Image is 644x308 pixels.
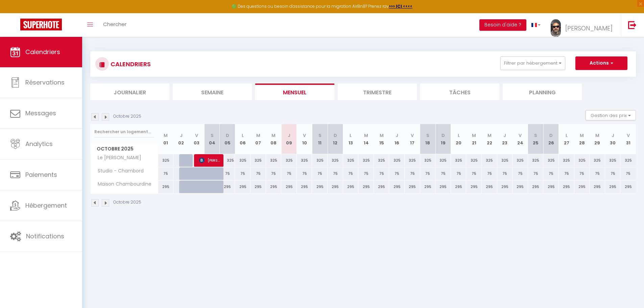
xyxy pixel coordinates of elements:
abbr: M [364,132,368,139]
div: 325 [312,154,328,167]
div: 75 [620,167,636,180]
div: 75 [374,167,389,180]
th: 10 [297,124,312,154]
th: 24 [512,124,528,154]
th: 09 [281,124,297,154]
div: 75 [543,167,559,180]
div: 295 [435,181,451,193]
abbr: V [519,132,522,139]
div: 325 [297,154,312,167]
div: 325 [512,154,528,167]
div: 325 [220,154,235,167]
li: Semaine [173,84,252,100]
div: 295 [389,181,405,193]
th: 01 [158,124,174,154]
abbr: M [472,132,476,139]
abbr: D [442,132,445,139]
div: 295 [466,181,482,193]
th: 30 [605,124,621,154]
th: 25 [528,124,544,154]
th: 20 [451,124,467,154]
div: 325 [281,154,297,167]
abbr: S [426,132,429,139]
abbr: J [180,132,183,139]
div: 325 [559,154,574,167]
span: Chercher [103,21,126,28]
span: Messages [25,109,56,117]
div: 325 [451,154,467,167]
abbr: D [226,132,229,139]
span: Le [PERSON_NAME] [92,154,143,162]
abbr: L [566,132,568,139]
div: 75 [158,167,174,180]
div: 295 [512,181,528,193]
th: 17 [405,124,420,154]
abbr: J [288,132,290,139]
div: 325 [328,154,343,167]
li: Tâches [420,84,499,100]
div: 325 [543,154,559,167]
div: 325 [574,154,590,167]
div: 325 [358,154,374,167]
th: 28 [574,124,590,154]
abbr: M [487,132,492,139]
div: 325 [266,154,282,167]
div: 325 [590,154,605,167]
th: 07 [251,124,266,154]
div: 295 [543,181,559,193]
div: 75 [451,167,467,180]
div: 325 [420,154,436,167]
th: 16 [389,124,405,154]
th: 31 [620,124,636,154]
h3: CALENDRIERS [109,56,151,72]
th: 26 [543,124,559,154]
a: Chercher [98,13,132,37]
div: 325 [374,154,389,167]
div: 75 [358,167,374,180]
div: 295 [235,181,251,193]
th: 13 [343,124,359,154]
input: Rechercher un logement... [94,126,154,138]
div: 75 [574,167,590,180]
div: 75 [497,167,513,180]
span: Octobre 2025 [91,144,158,154]
div: 75 [466,167,482,180]
a: ... [PERSON_NAME] [546,13,621,37]
li: Planning [503,84,582,100]
div: 295 [328,181,343,193]
img: Super Booking [20,19,62,30]
div: 295 [297,181,312,193]
div: 325 [620,154,636,167]
div: 295 [358,181,374,193]
th: 29 [590,124,605,154]
div: 295 [482,181,497,193]
div: 295 [405,181,420,193]
th: 03 [189,124,205,154]
div: 75 [435,167,451,180]
div: 75 [343,167,359,180]
button: Besoin d'aide ? [479,19,526,31]
span: Maison Chambourdine [92,181,153,188]
div: 75 [312,167,328,180]
div: 75 [389,167,405,180]
div: 325 [497,154,513,167]
div: 295 [590,181,605,193]
div: 325 [235,154,251,167]
th: 19 [435,124,451,154]
img: ... [551,19,561,37]
a: >>> ICI <<<< [389,3,412,9]
div: 75 [482,167,497,180]
abbr: D [334,132,337,139]
span: [PERSON_NAME] [565,24,613,32]
abbr: M [380,132,384,139]
div: 295 [281,181,297,193]
th: 05 [220,124,235,154]
abbr: M [256,132,260,139]
th: 06 [235,124,251,154]
abbr: L [458,132,460,139]
div: 295 [497,181,513,193]
div: 295 [374,181,389,193]
abbr: M [164,132,168,139]
div: 75 [420,167,436,180]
